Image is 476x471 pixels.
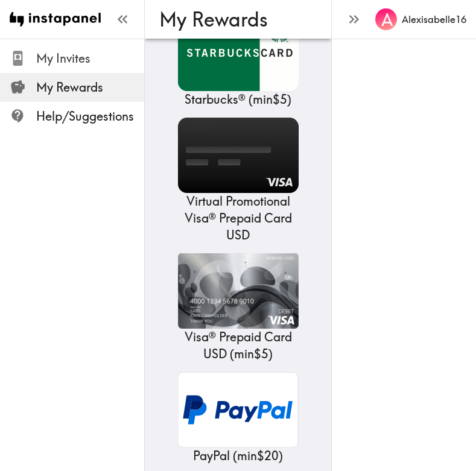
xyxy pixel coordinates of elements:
a: Visa® Prepaid Card USDVisa® Prepaid Card USD (min$5) [178,253,299,362]
p: Starbucks® ( min $5 ) [178,91,299,108]
h6: Alexisabelle16 [402,13,466,26]
span: My Rewards [36,79,144,96]
a: Virtual Promotional Visa® Prepaid Card USDVirtual Promotional Visa® Prepaid Card USD [178,118,299,244]
span: A [381,9,393,30]
p: PayPal ( min $20 ) [178,447,299,464]
img: Starbucks® [178,16,299,91]
p: Visa® Prepaid Card USD ( min $5 ) [178,329,299,362]
img: Visa® Prepaid Card USD [178,253,299,329]
a: PayPalPayPal (min$20) [178,372,299,464]
img: PayPal [178,372,299,447]
img: Virtual Promotional Visa® Prepaid Card USD [178,118,299,193]
h3: My Rewards [159,8,307,31]
a: Starbucks®Starbucks® (min$5) [178,16,299,108]
span: My Invites [36,50,144,67]
p: Virtual Promotional Visa® Prepaid Card USD [178,193,299,244]
span: Help/Suggestions [36,108,144,125]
